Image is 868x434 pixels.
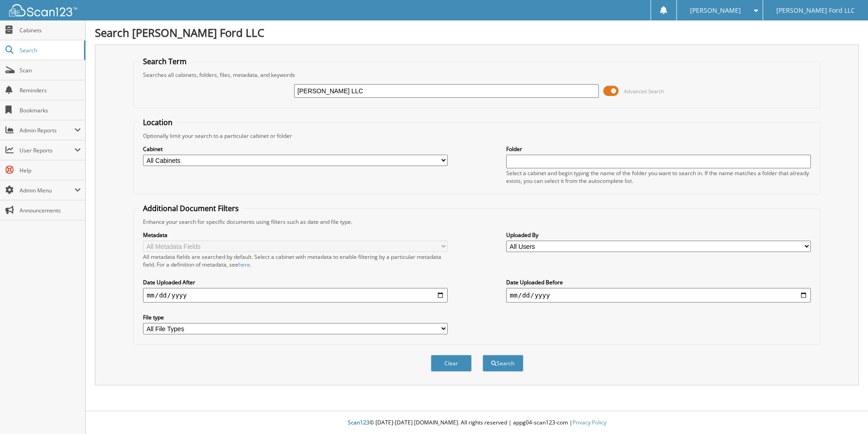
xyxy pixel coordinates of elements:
span: Cabinets [20,26,81,34]
span: Advanced Search [624,88,664,95]
button: Clear [431,355,472,372]
iframe: Chat Widget [823,390,868,434]
legend: Search Term [138,56,191,66]
span: Admin Reports [20,126,74,134]
input: start [143,288,448,303]
span: Scan123 [348,419,370,426]
div: Select a cabinet and begin typing the name of the folder you want to search in. If the name match... [506,169,811,185]
button: Search [483,355,523,372]
label: Cabinet [143,145,448,153]
label: Metadata [143,231,448,239]
label: Folder [506,145,811,153]
span: Announcements [20,207,81,214]
div: All metadata fields are searched by default. Select a cabinet with metadata to enable filtering b... [143,253,448,268]
a: here [238,261,250,268]
span: Reminders [20,86,81,94]
input: end [506,288,811,303]
div: Searches all cabinets, folders, files, metadata, and keywords [138,71,815,79]
span: [PERSON_NAME] Ford LLC [776,8,855,13]
span: User Reports [20,146,74,154]
span: Admin Menu [20,187,74,194]
label: Date Uploaded Before [506,278,811,286]
span: Scan [20,66,81,74]
span: Bookmarks [20,106,81,114]
div: Optionally limit your search to a particular cabinet or folder [138,132,815,140]
div: © [DATE]-[DATE] [DOMAIN_NAME]. All rights reserved | appg04-scan123-com | [86,412,868,434]
span: Search [20,46,79,54]
h1: Search [PERSON_NAME] Ford LLC [95,25,859,40]
label: Uploaded By [506,231,811,239]
img: scan123-logo-white.svg [9,4,77,16]
label: Date Uploaded After [143,278,448,286]
a: Privacy Policy [572,419,607,426]
span: Help [20,167,81,174]
div: Enhance your search for specific documents using filters such as date and file type. [138,218,815,226]
legend: Additional Document Filters [138,203,243,213]
label: File type [143,313,448,321]
span: [PERSON_NAME] [690,8,741,13]
legend: Location [138,117,177,127]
